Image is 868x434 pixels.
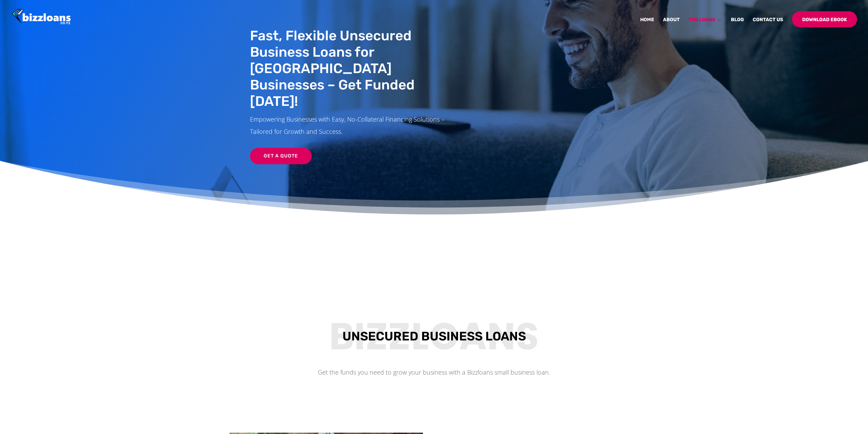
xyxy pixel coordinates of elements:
a: About [663,17,680,33]
div: Get the funds you need to grow your business with a Bizzloans small business loan. [250,367,618,377]
h3: Unsecured Business Loans [250,329,618,344]
img: Bizzloans New Zealand [12,9,71,25]
h1: Fast, Flexible Unsecured Business Loans for [GEOGRAPHIC_DATA] Businesses – Get Funded [DATE]! [250,28,455,113]
a: Get a Quote [250,148,312,164]
p: Empowering Businesses with Easy, No-Collateral Financing Solutions – Tailored for Growth and Succ... [250,113,455,138]
a: Home [640,17,654,33]
a: Contact Us [753,17,783,33]
a: Blog [731,17,744,33]
a: Download Ebook [792,11,857,27]
a: The Loans [689,17,722,33]
span: Bizzloans [329,329,539,344]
